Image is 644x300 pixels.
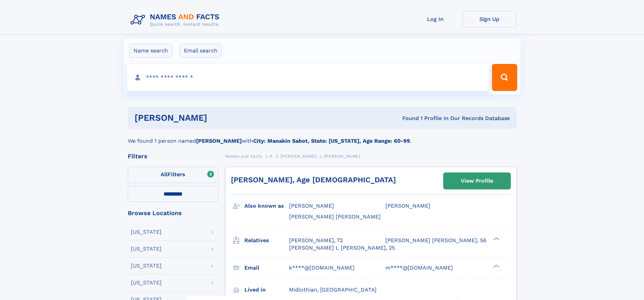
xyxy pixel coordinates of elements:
[131,280,162,285] div: [US_STATE]
[131,263,162,269] div: [US_STATE]
[280,152,316,160] a: [PERSON_NAME]
[492,236,500,241] div: ❯
[231,176,396,184] a: [PERSON_NAME], Age [DEMOGRAPHIC_DATA]
[385,203,430,209] span: [PERSON_NAME]
[131,229,162,235] div: [US_STATE]
[127,64,489,91] input: search input
[128,129,517,145] div: We found 1 person named with .
[305,115,510,122] div: Found 1 Profile In Our Records Database
[244,200,289,212] h3: Also known as
[128,153,218,159] div: Filters
[161,171,168,178] span: All
[270,154,273,159] span: P
[324,154,360,159] span: [PERSON_NAME]
[128,11,225,29] img: Logo Names and Facts
[289,213,381,220] span: [PERSON_NAME] [PERSON_NAME]
[135,114,305,122] h1: [PERSON_NAME]
[289,237,343,244] a: [PERSON_NAME], 72
[225,152,262,160] a: Names and Facts
[244,284,289,296] h3: Lived in
[385,237,486,244] a: [PERSON_NAME] [PERSON_NAME], 56
[408,11,462,27] a: Log In
[131,246,162,252] div: [US_STATE]
[244,262,289,274] h3: Email
[253,138,410,144] b: City: Manakin Sabot, State: [US_STATE], Age Range: 60-99
[270,152,273,160] a: P
[280,154,316,159] span: [PERSON_NAME]
[444,173,510,189] a: View Profile
[129,44,172,58] label: Name search
[128,167,218,183] label: Filters
[289,286,377,293] span: Midlothian, [GEOGRAPHIC_DATA]
[492,264,500,268] div: ❯
[461,173,493,189] div: View Profile
[289,244,395,252] a: [PERSON_NAME] L [PERSON_NAME], 25
[492,64,517,91] button: Search Button
[180,44,222,58] label: Email search
[462,11,517,27] a: Sign Up
[289,203,334,209] span: [PERSON_NAME]
[244,235,289,246] h3: Relatives
[128,210,218,216] div: Browse Locations
[196,138,242,144] b: [PERSON_NAME]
